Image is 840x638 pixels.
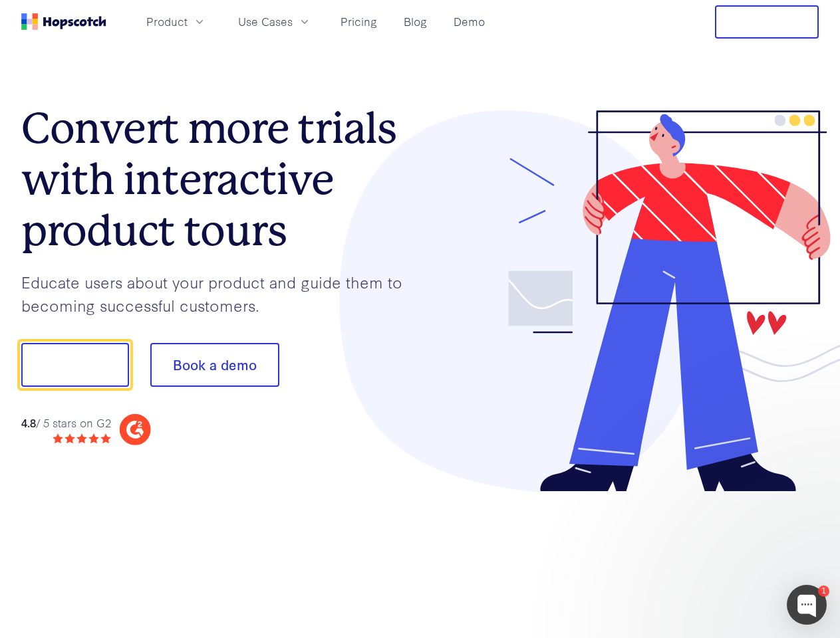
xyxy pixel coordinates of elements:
h1: Convert more trials with interactive product tours [21,103,420,256]
a: Blog [398,11,432,33]
div: / 5 stars on G2 [21,415,111,431]
button: Free Trial [715,5,819,39]
span: Use Cases [238,13,293,30]
span: Product [146,13,188,30]
div: 1 [818,585,829,597]
strong: 4.8 [21,415,36,430]
button: Show me! [21,343,129,387]
a: Home [21,13,106,30]
button: Product [138,11,214,33]
button: Use Cases [230,11,319,33]
button: Book a demo [150,343,279,387]
a: Demo [448,11,490,33]
p: Educate users about your product and guide them to becoming successful customers. [21,270,420,316]
a: Pricing [335,11,382,33]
